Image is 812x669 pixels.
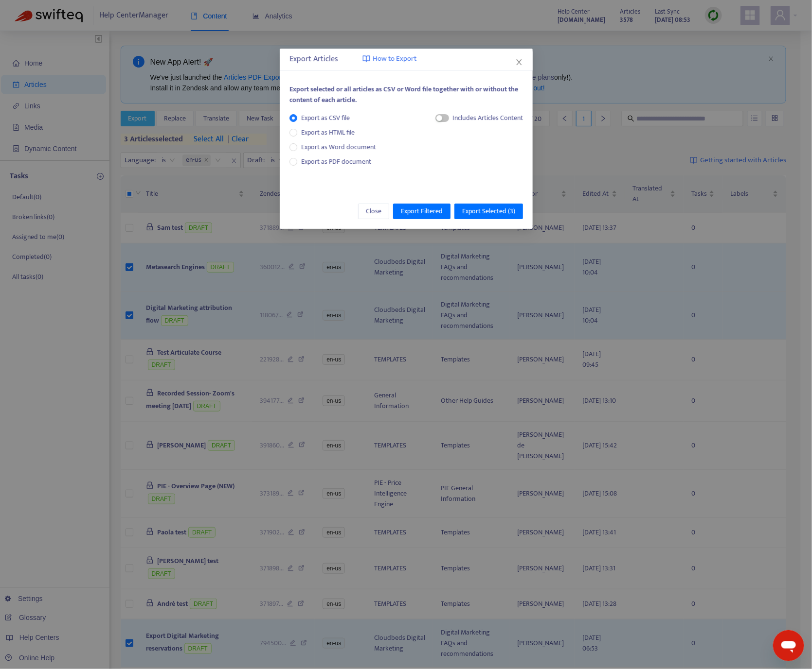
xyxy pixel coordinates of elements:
[301,156,371,167] span: Export as PDF document
[454,204,523,219] button: Export Selected (3)
[462,206,515,217] span: Export Selected ( 3 )
[297,142,380,153] span: Export as Word document
[773,630,804,661] iframe: Button to launch messaging window
[452,113,523,123] div: Includes Articles Content
[289,84,518,105] span: Export selected or all articles as CSV or Word file together with or without the content of each ...
[401,206,443,217] span: Export Filtered
[362,53,416,65] a: How to Export
[358,204,389,219] button: Close
[515,58,523,66] span: close
[289,53,523,65] div: Export Articles
[393,204,451,219] button: Export Filtered
[297,127,359,138] span: Export as HTML file
[373,53,416,65] span: How to Export
[297,113,354,123] span: Export as CSV file
[514,57,524,68] button: Close
[366,206,381,217] span: Close
[362,55,370,63] img: image-link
